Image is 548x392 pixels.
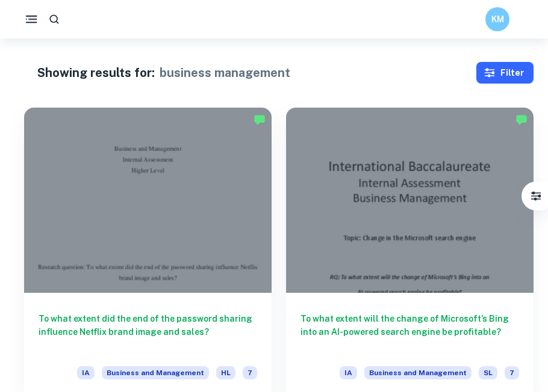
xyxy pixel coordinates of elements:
span: 7 [243,366,257,379]
h6: To what extent will the change of Microsoft’s Bing into an AI-powered search engine be profitable? [300,312,519,352]
button: Filter [524,184,548,208]
span: IA [77,366,95,379]
h6: KM [491,13,505,26]
span: Business and Management [102,366,209,379]
h1: business management [160,64,290,82]
img: Marked [515,114,528,126]
span: Business and Management [364,366,472,379]
span: SL [479,366,497,379]
span: IA [340,366,357,379]
span: HL [216,366,235,379]
button: KM [485,7,509,31]
img: Marked [254,114,266,126]
button: Filter [476,62,534,84]
h1: Showing results for: [37,64,155,82]
h6: To what extent did the end of the password sharing influence Netflix brand image and sales? [39,312,257,352]
span: 7 [505,366,519,379]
